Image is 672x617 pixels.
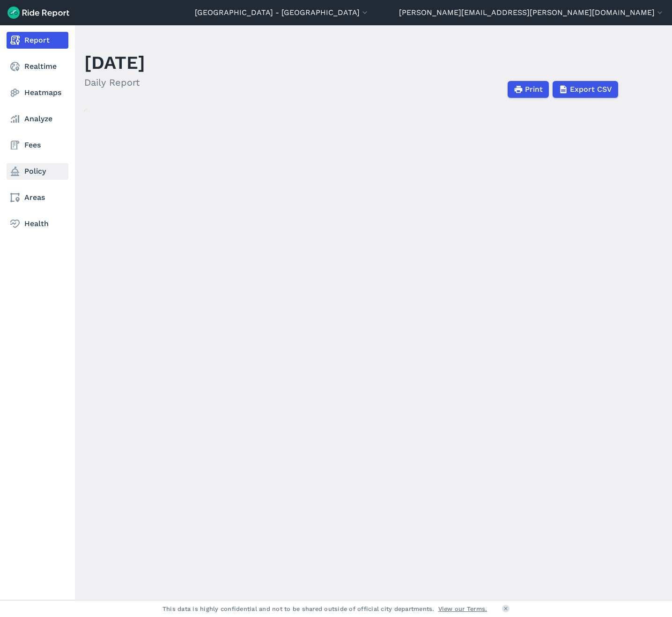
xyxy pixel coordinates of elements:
a: Analyze [7,110,68,127]
h2: Daily Report [84,75,145,89]
a: View our Terms. [438,604,487,613]
a: Fees [7,137,68,154]
button: [GEOGRAPHIC_DATA] - [GEOGRAPHIC_DATA] [195,7,369,18]
button: Export CSV [553,81,618,98]
span: Export CSV [570,84,612,95]
span: Print [525,84,543,95]
a: Areas [7,189,68,206]
button: [PERSON_NAME][EMAIL_ADDRESS][PERSON_NAME][DOMAIN_NAME] [399,7,665,18]
h1: [DATE] [84,50,145,75]
img: Ride Report [7,7,69,19]
a: Policy [7,163,68,180]
a: Realtime [7,58,68,75]
button: Print [508,81,549,98]
a: Report [7,32,68,49]
a: Health [7,215,68,232]
a: Heatmaps [7,84,68,101]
